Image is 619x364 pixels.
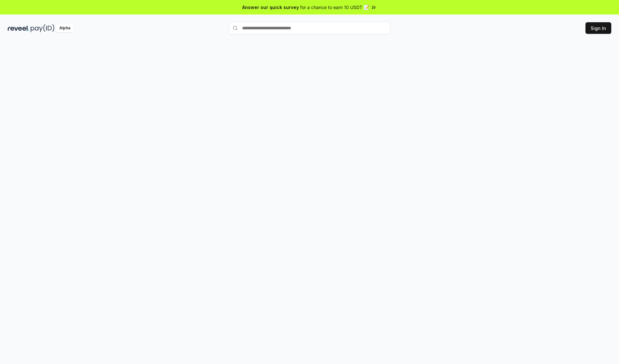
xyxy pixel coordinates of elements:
button: Sign In [585,22,611,34]
img: reveel_dark [8,24,29,32]
span: for a chance to earn 10 USDT 📝 [300,4,369,11]
img: pay_id [31,24,54,32]
span: Answer our quick survey [242,4,299,11]
div: Alpha [56,24,74,32]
